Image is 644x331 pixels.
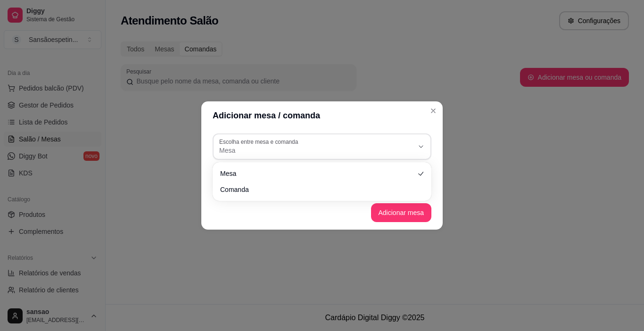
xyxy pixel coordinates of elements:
button: Adicionar mesa [371,203,432,222]
span: Comanda [220,185,414,194]
span: Mesa [219,146,413,155]
header: Adicionar mesa / comanda [201,101,443,130]
label: Escolha entre mesa e comanda [219,138,301,146]
span: Mesa [220,169,414,178]
button: Close [426,103,441,118]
